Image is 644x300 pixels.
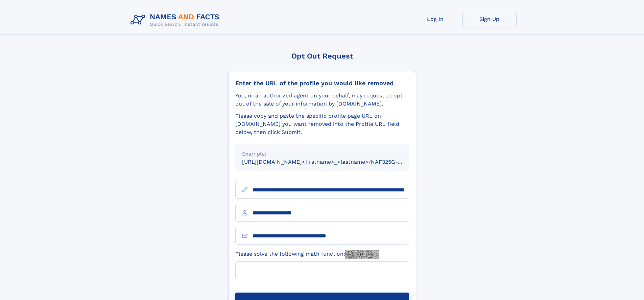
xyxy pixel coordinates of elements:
[235,112,409,136] div: Please copy and paste the specific profile page URL on [DOMAIN_NAME] you want removed into the Pr...
[228,52,416,60] div: Opt Out Request
[408,11,462,27] a: Log In
[242,159,422,165] small: [URL][DOMAIN_NAME]<firstname>_<lastname>/NAF325G-xxxxxxxx
[462,11,517,27] a: Sign Up
[235,92,409,108] div: You, or an authorized agent on your behalf, may request to opt-out of the sale of your informatio...
[235,79,409,87] div: Enter the URL of the profile you would like removed
[235,250,379,259] label: Please solve the following math function:
[128,11,225,29] img: Logo Names and Facts
[242,150,402,158] div: Example:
